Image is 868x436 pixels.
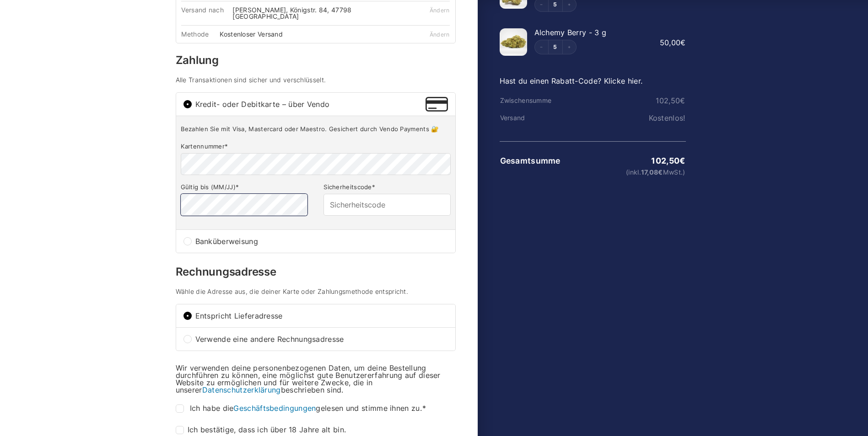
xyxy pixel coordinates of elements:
[181,125,451,133] p: Bezahlen Sie mit Visa, Mastercard oder Maestro. Gesichert durch Vendo Payments 🔐
[500,156,562,165] th: Gesamtsumme
[202,385,281,394] a: Datenschutzerklärung
[562,40,576,54] button: Increment
[195,238,448,245] span: Banküberweisung
[176,426,184,434] input: Ich bestätige, dass ich über 18 Jahre alt bin.
[561,114,685,122] td: Kostenlos!
[323,194,450,216] input: Sicherheitscode
[549,44,562,50] a: Edit
[562,169,685,175] small: (inkl. MwSt.)
[680,38,685,47] span: €
[176,266,456,277] h3: Rechnungsadresse
[660,38,686,47] bdi: 50,00
[656,96,685,105] bdi: 102,50
[651,156,685,165] bdi: 102,50
[176,404,184,413] input: Ich habe dieGeschäftsbedingungengelesen und stimme ihnen zu.
[181,31,220,37] div: Methode
[176,288,456,295] h4: Wähle die Adresse aus, die deiner Karte oder Zahlungsmethode entspricht.
[176,364,456,393] p: Wir verwenden deine personenbezogenen Daten, um deine Bestellung durchführen zu können, eine mögl...
[195,335,448,343] span: Verwende eine andere Rechnungsadresse
[220,31,289,37] div: Kostenloser Versand
[535,40,549,54] button: Decrement
[679,156,685,165] span: €
[500,97,562,104] th: Zwischensumme
[195,312,448,319] span: Entspricht Lieferadresse
[534,28,607,37] span: Alchemy Berry - 3 g
[176,55,456,66] h3: Zahlung
[195,101,426,108] span: Kredit- oder Debitkarte – über Vendo
[641,168,663,176] span: 17,08
[500,114,562,122] th: Versand
[176,77,456,83] h4: Alle Transaktionen sind sicher und verschlüsselt.
[232,7,405,20] div: [PERSON_NAME], Königstr. 84, 47798 [GEOGRAPHIC_DATA]
[181,7,232,20] div: Versand nach
[430,7,450,14] a: Ändern
[680,96,685,105] span: €
[181,143,451,150] label: Kartennummer
[176,426,346,434] label: Ich bestätige, dass ich über 18 Jahre alt bin.
[323,183,450,191] label: Sicherheitscode
[181,183,307,191] label: Gültig bis (MM/JJ)
[549,2,562,7] a: Edit
[658,168,663,176] span: €
[233,404,316,413] a: Geschäftsbedingungen
[426,97,447,112] img: Kredit- oder Debitkarte – über Vendo
[430,31,450,38] a: Ändern
[190,404,426,413] span: Ich habe die gelesen und stimme ihnen zu.
[500,76,643,85] a: Hast du einen Rabatt-Code? Klicke hier.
